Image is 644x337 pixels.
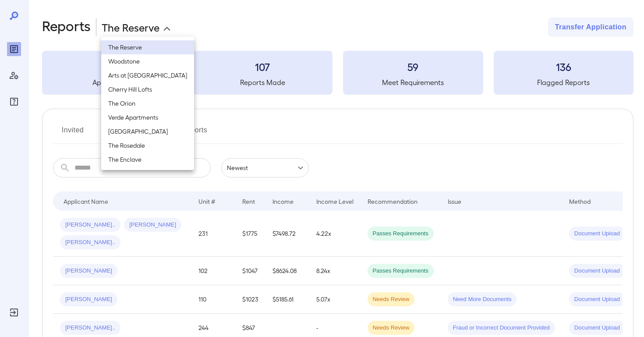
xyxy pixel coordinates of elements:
[101,68,194,82] li: Arts at [GEOGRAPHIC_DATA]
[101,54,194,68] li: Woodstone
[101,138,194,153] li: The Rosedale
[101,40,194,54] li: The Reserve
[101,124,194,138] li: [GEOGRAPHIC_DATA]
[101,110,194,124] li: Verde Apartments
[101,82,194,96] li: Cherry Hill Lofts
[101,153,194,167] li: The Enclave
[101,96,194,110] li: The Orion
